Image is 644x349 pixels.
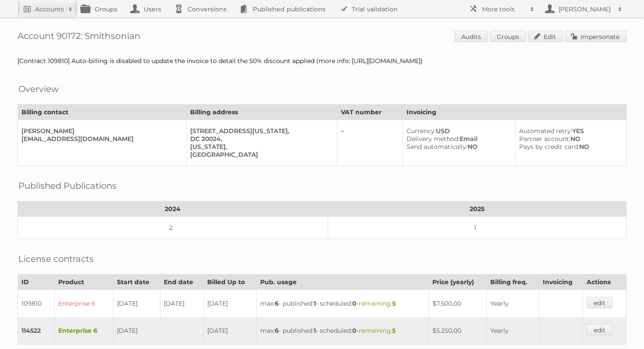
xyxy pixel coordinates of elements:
[21,135,179,143] div: [EMAIL_ADDRESS][DOMAIN_NAME]
[359,327,396,335] span: remaining:
[18,179,117,192] h2: Published Publications
[519,127,572,135] span: Automated retry:
[18,290,55,317] td: 109810
[18,217,328,239] td: 2
[54,290,113,317] td: Enterprise 6
[519,135,619,143] div: NO
[392,300,396,307] strong: 5
[565,31,626,42] a: Impersonate
[407,143,508,151] div: NO
[275,300,279,307] strong: 6
[407,127,436,135] span: Currency:
[429,317,487,345] td: $5.250,00
[454,31,488,42] a: Audits
[190,143,330,151] div: [US_STATE],
[539,275,583,290] th: Invoicing
[190,151,330,159] div: [GEOGRAPHIC_DATA]
[18,31,626,44] h1: Account 90172: Smithsonian
[328,201,626,217] th: 2025
[407,127,508,135] div: USD
[519,143,619,151] div: NO
[18,82,59,95] h2: Overview
[21,127,179,135] div: [PERSON_NAME]
[256,290,428,317] td: max: - published: - scheduled: -
[18,105,187,120] th: Billing contact
[18,201,328,217] th: 2024
[519,143,579,151] span: Pays by credit card:
[160,275,203,290] th: End date
[519,135,570,143] span: Partner account:
[429,275,487,290] th: Price (yearly)
[352,300,357,307] strong: 0
[203,317,256,345] td: [DATE]
[583,275,626,290] th: Actions
[407,135,508,143] div: Email
[486,317,539,345] td: Yearly
[113,290,160,317] td: [DATE]
[407,143,467,151] span: Send automatically:
[203,290,256,317] td: [DATE]
[528,31,563,42] a: Edit
[314,327,316,335] strong: 1
[403,105,626,120] th: Invoicing
[337,105,403,120] th: VAT number
[18,252,94,265] h2: License contracts
[392,327,396,335] strong: 5
[190,127,330,135] div: [STREET_ADDRESS][US_STATE],
[256,275,428,290] th: Pub. usage
[54,275,113,290] th: Product
[203,275,256,290] th: Billed Up to
[486,275,539,290] th: Billing freq.
[587,297,612,308] a: edit
[160,290,203,317] td: [DATE]
[587,324,612,335] a: edit
[113,275,160,290] th: Start date
[429,290,487,317] td: $7.500,00
[352,327,357,335] strong: 0
[359,300,396,307] span: remaining:
[407,135,460,143] span: Delivery method:
[113,317,160,345] td: [DATE]
[18,57,626,65] div: [Contract 109810] Auto-billing is disabled to update the invoice to detail the 50% discount appli...
[275,327,279,335] strong: 6
[54,317,113,345] td: Enterprise 6
[482,5,526,14] h2: More tools
[337,120,403,166] td: –
[35,5,64,14] h2: Accounts
[190,135,330,143] div: DC 20024,
[18,275,55,290] th: ID
[256,317,428,345] td: max: - published: - scheduled: -
[18,317,55,345] td: 114522
[486,290,539,317] td: Yearly
[519,127,619,135] div: YES
[328,217,626,239] td: 1
[556,5,613,14] h2: [PERSON_NAME]
[314,300,316,307] strong: 1
[490,31,526,42] a: Groups
[186,105,337,120] th: Billing address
